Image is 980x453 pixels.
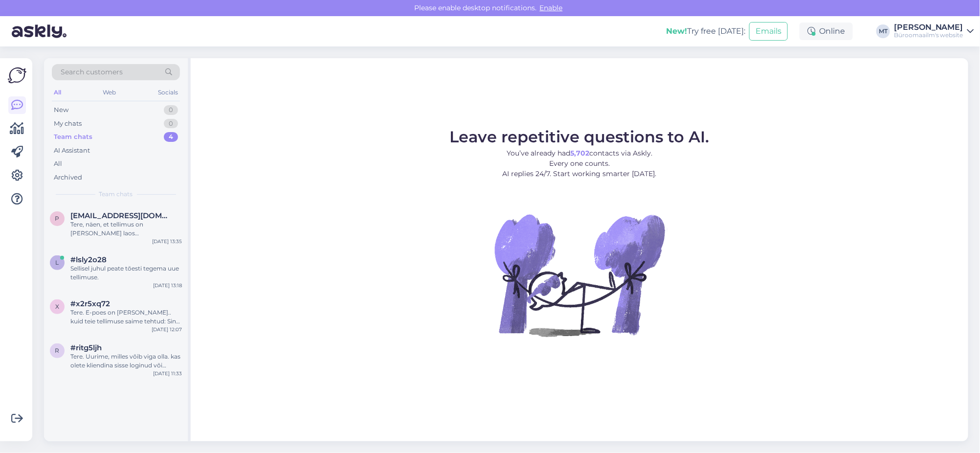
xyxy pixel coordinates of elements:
div: 4 [164,132,178,142]
b: New! [666,26,687,36]
div: Archived [54,173,82,182]
div: Web [101,86,118,99]
span: #lsly2o28 [70,255,107,264]
b: 5,702 [570,149,589,158]
span: #ritg5ljh [70,343,102,352]
div: 0 [164,105,178,115]
span: Team chats [99,190,133,199]
div: Tere. E-poes on [PERSON_NAME].. kuid teie tellimuse saime tehtud: Sinu tellimuse number on: 20002... [70,308,182,326]
span: priit@exmet.ee [70,211,172,220]
div: 0 [164,119,178,129]
div: Tere, näen, et tellimus on [PERSON_NAME] laos komplekteeritud ning tarne Teile peaks toimuma homme. [70,220,182,238]
div: Online [800,23,853,40]
div: Try free [DATE]: [666,25,745,37]
span: Leave repetitive questions to AI. [450,127,710,146]
div: Socials [156,86,180,99]
div: All [52,86,63,99]
div: [DATE] 13:18 [153,282,182,289]
div: [DATE] 12:07 [152,326,182,333]
div: Sellisel juhul peate tõesti tegema uue tellimuse. [70,264,182,282]
span: p [55,215,60,222]
div: [DATE] 13:35 [152,238,182,245]
span: #x2r5xq72 [70,299,110,308]
div: Büroomaailm's website [894,31,963,39]
div: All [54,159,62,169]
span: r [55,347,60,354]
span: Search customers [61,67,123,77]
button: Emails [749,22,788,41]
p: You’ve already had contacts via Askly. Every one counts. AI replies 24/7. Start working smarter [... [450,148,710,179]
div: [DATE] 11:33 [153,370,182,377]
span: x [55,303,59,310]
img: No Chat active [491,187,668,363]
div: [PERSON_NAME] [894,23,963,31]
div: AI Assistant [54,146,90,156]
div: New [54,105,68,115]
img: Askly Logo [8,66,26,85]
div: Team chats [54,132,92,142]
div: MT [876,24,890,38]
span: Enable [537,3,566,12]
a: [PERSON_NAME]Büroomaailm's website [894,23,974,39]
div: My chats [54,119,82,129]
span: l [56,259,59,266]
div: Tere. Uurime, milles võib viga olla. kas olete kliendina sisse loginud või külalisena? [70,352,182,370]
